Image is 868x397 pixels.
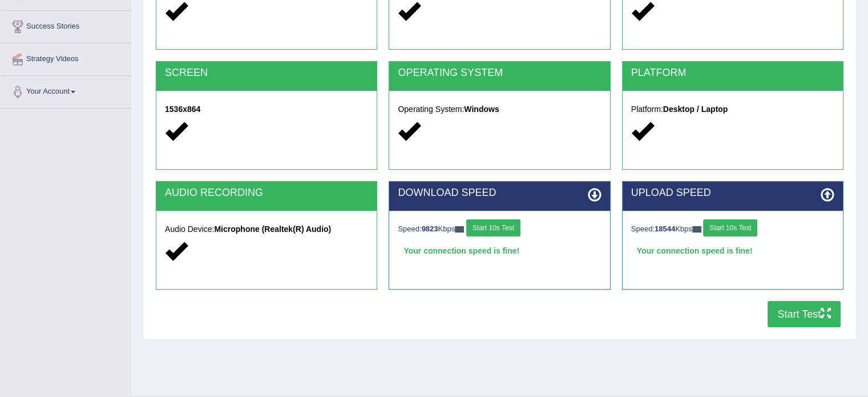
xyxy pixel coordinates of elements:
div: Speed: Kbps [398,219,601,239]
strong: 1536x864 [165,105,200,114]
h2: OPERATING SYSTEM [398,67,601,79]
img: ajax-loader-fb-connection.gif [455,226,464,232]
h5: Audio Device: [165,225,368,234]
div: Speed: Kbps [631,219,834,239]
div: Your connection speed is fine! [398,242,601,259]
h2: DOWNLOAD SPEED [398,187,601,199]
h2: SCREEN [165,67,368,79]
button: Start Test [768,301,841,327]
h2: PLATFORM [631,67,834,79]
h5: Operating System: [398,105,601,114]
a: Strategy Videos [1,43,131,72]
div: Your connection speed is fine! [631,242,834,259]
h5: Platform: [631,105,834,114]
strong: Desktop / Laptop [663,105,728,114]
button: Start 10s Test [703,219,757,236]
h2: UPLOAD SPEED [631,187,834,199]
h2: AUDIO RECORDING [165,187,368,199]
strong: 9823 [422,224,438,233]
strong: Microphone (Realtek(R) Audio) [214,224,331,234]
a: Success Stories [1,11,131,39]
a: Your Account [1,76,131,105]
strong: Windows [464,105,499,114]
img: ajax-loader-fb-connection.gif [692,226,701,232]
button: Start 10s Test [466,219,520,236]
strong: 18544 [655,224,675,233]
